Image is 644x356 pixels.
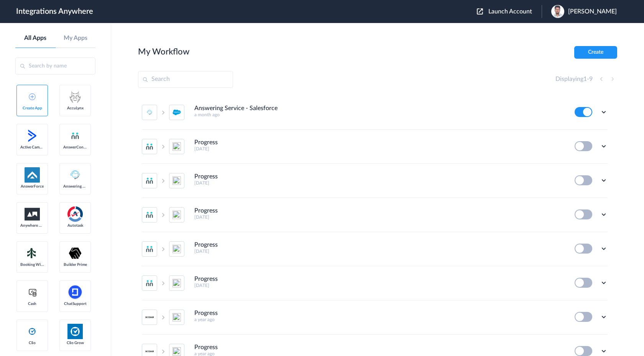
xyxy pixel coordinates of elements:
[63,184,87,189] span: Answering Service
[20,223,44,228] span: Anywhere Works
[20,106,44,110] span: Create App
[25,208,40,221] img: aww.png
[67,206,83,222] img: autotask.png
[194,275,218,283] h4: Progress
[15,58,95,74] input: Search by name
[63,106,87,110] span: AccuLynx
[63,341,87,345] span: Clio Grow
[29,93,36,100] img: add-icon.svg
[194,344,218,351] h4: Progress
[194,112,564,117] h5: a month ago
[194,317,564,322] h5: a year ago
[63,145,87,150] span: AnswerConnect
[194,241,218,249] h4: Progress
[589,76,593,82] span: 9
[138,71,233,88] input: Search
[20,184,44,189] span: AnswerForce
[56,35,96,42] a: My Apps
[477,8,483,15] img: launch-acct-icon.svg
[25,167,40,183] img: af-app-logo.svg
[67,285,83,300] img: chatsupport-icon.svg
[28,327,37,336] img: clio-logo.svg
[194,146,564,152] h5: [DATE]
[138,47,189,57] h2: My Workflow
[63,223,87,228] span: Autotask
[194,214,564,220] h5: [DATE]
[63,302,87,306] span: ChatSupport
[25,128,40,143] img: active-campaign-logo.svg
[16,7,93,16] h1: Integrations Anywhere
[574,46,617,59] button: Create
[488,8,532,15] span: Launch Account
[67,246,83,261] img: builder-prime-logo.svg
[194,310,218,317] h4: Progress
[194,249,564,254] h5: [DATE]
[551,5,564,18] img: dennis.webp
[63,262,87,267] span: Builder Prime
[28,288,37,297] img: cash-logo.svg
[194,180,564,186] h5: [DATE]
[555,76,593,83] h4: Displaying -
[20,341,44,345] span: Clio
[67,89,83,104] img: acculynx-logo.svg
[477,8,542,15] button: Launch Account
[194,173,218,180] h4: Progress
[194,139,218,146] h4: Progress
[194,207,218,214] h4: Progress
[20,262,44,267] span: Booking Widget
[25,246,40,260] img: Setmore_Logo.svg
[568,8,617,15] span: [PERSON_NAME]
[71,131,80,140] img: answerconnect-logo.svg
[15,35,56,42] a: All Apps
[194,283,564,288] h5: [DATE]
[20,302,44,306] span: Cash
[583,76,587,82] span: 1
[67,167,83,183] img: Answering_service.png
[67,324,83,339] img: Clio.jpg
[194,105,278,112] h4: Answering Service - Salesforce
[20,145,44,150] span: Active Campaign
